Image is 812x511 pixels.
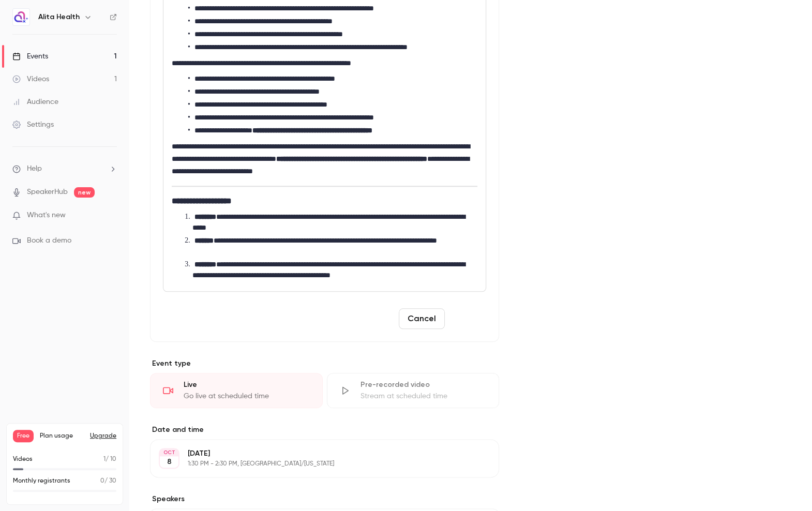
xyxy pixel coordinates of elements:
[103,456,106,462] span: 1
[40,432,84,440] span: Plan usage
[150,425,499,435] label: Date and time
[27,187,68,198] a: SpeakerHub
[150,373,323,408] div: LiveGo live at scheduled time
[27,210,66,221] span: What's new
[150,494,499,504] label: Speakers
[327,373,500,408] div: Pre-recorded videoStream at scheduled time
[13,430,34,442] span: Free
[399,308,445,329] button: Cancel
[188,460,444,468] p: 1:30 PM - 2:30 PM, [GEOGRAPHIC_DATA]/[US_STATE]
[150,358,499,369] p: Event type
[27,235,71,246] span: Book a demo
[184,380,310,390] div: Live
[90,432,116,440] button: Upgrade
[184,391,310,401] div: Go live at scheduled time
[449,308,486,329] button: Save
[360,391,487,401] div: Stream at scheduled time
[13,455,33,464] p: Videos
[12,163,117,174] li: help-dropdown-opener
[38,12,80,22] h6: Alita Health
[103,455,116,464] p: / 10
[167,457,172,467] p: 8
[160,449,178,456] div: OCT
[100,476,116,486] p: / 30
[13,9,29,25] img: Alita Health
[12,74,49,84] div: Videos
[74,187,95,198] span: new
[12,97,58,107] div: Audience
[360,380,487,390] div: Pre-recorded video
[100,478,104,484] span: 0
[188,448,444,459] p: [DATE]
[12,119,54,130] div: Settings
[27,163,42,174] span: Help
[12,51,48,62] div: Events
[13,476,70,486] p: Monthly registrants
